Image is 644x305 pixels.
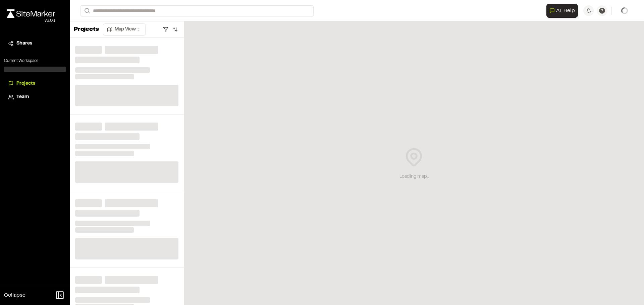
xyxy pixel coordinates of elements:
[556,7,575,15] span: AI Help
[16,40,32,47] span: Shares
[8,93,62,101] a: Team
[4,291,25,299] span: Collapse
[546,4,578,18] button: Open AI Assistant
[74,25,99,34] p: Projects
[4,58,66,64] p: Current Workspace
[16,93,29,101] span: Team
[399,173,429,180] div: Loading map...
[546,4,581,18] div: Open AI Assistant
[7,9,55,18] img: rebrand.png
[16,80,35,87] span: Projects
[7,18,55,24] div: Oh geez...please don't...
[8,80,62,87] a: Projects
[80,5,93,16] button: Search
[8,40,62,47] a: Shares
